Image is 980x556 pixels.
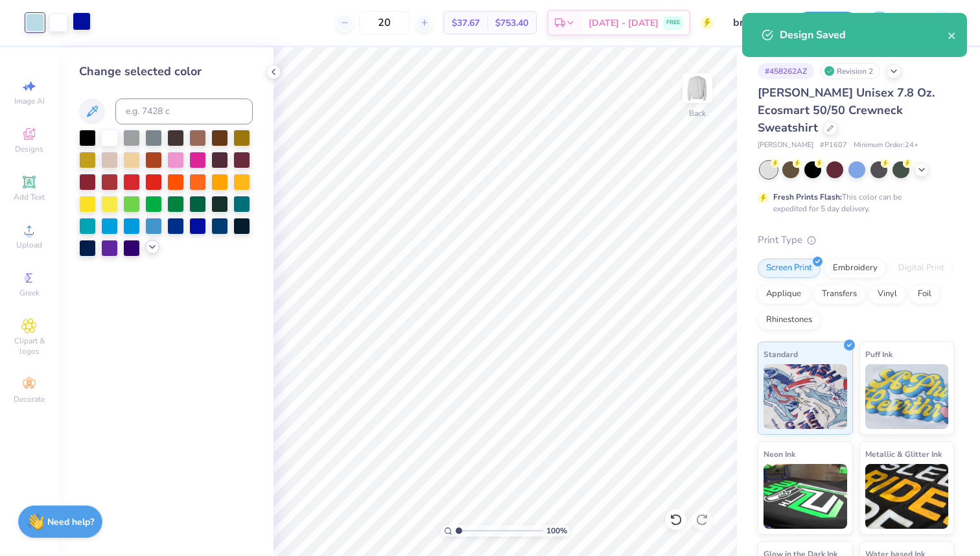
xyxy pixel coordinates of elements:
span: [PERSON_NAME] Unisex 7.8 Oz. Ecosmart 50/50 Crewneck Sweatshirt [758,85,935,135]
span: Neon Ink [764,447,795,461]
div: Revision 2 [821,63,880,79]
span: $37.67 [452,16,480,30]
input: – – [359,11,410,34]
span: [PERSON_NAME] [758,140,813,151]
img: Standard [764,364,847,429]
strong: Need help? [47,516,94,528]
span: Image AI [14,96,45,106]
span: [DATE] - [DATE] [589,16,659,30]
span: FREE [666,18,680,27]
img: Metallic & Glitter Ink [865,464,949,529]
span: Standard [764,347,798,361]
input: e.g. 7428 c [115,98,253,124]
span: Greek [19,288,40,298]
div: Embroidery [824,259,886,278]
input: Untitled Design [723,10,787,36]
span: Minimum Order: 24 + [854,140,918,151]
span: Decorate [14,394,45,404]
span: Designs [15,144,43,154]
span: Clipart & logos [6,336,52,356]
button: close [948,27,957,43]
div: Print Type [758,233,954,248]
span: Add Text [14,192,45,202]
div: Applique [758,284,810,304]
span: $753.40 [495,16,528,30]
div: Digital Print [890,259,953,278]
span: # P1607 [820,140,847,151]
div: Change selected color [79,63,253,80]
img: Neon Ink [764,464,847,529]
strong: Fresh Prints Flash: [773,192,842,202]
img: Back [684,75,710,101]
div: Back [689,108,706,119]
span: Puff Ink [865,347,892,361]
div: Transfers [813,284,865,304]
div: Design Saved [780,27,948,43]
div: This color can be expedited for 5 day delivery. [773,191,933,214]
span: Upload [16,240,42,250]
div: Foil [909,284,940,304]
div: # 458262AZ [758,63,814,79]
span: Metallic & Glitter Ink [865,447,942,461]
img: Puff Ink [865,364,949,429]
div: Screen Print [758,259,821,278]
span: 100 % [546,525,567,537]
div: Vinyl [869,284,905,304]
div: Rhinestones [758,310,821,330]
